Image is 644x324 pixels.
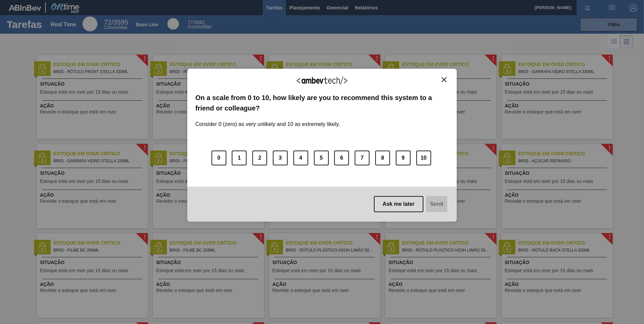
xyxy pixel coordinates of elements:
button: 4 [293,151,308,165]
button: Ask me later [374,196,423,212]
label: Consider 0 (zero) as very unlikely and 10 as extremely likely. [195,113,340,127]
button: Close [440,77,449,83]
img: Close [442,77,447,82]
button: 7 [355,151,369,165]
button: 8 [375,151,390,165]
button: 5 [314,151,329,165]
label: On a scale from 0 to 10, how likely are you to recommend this system to a friend or colleague? [195,93,449,113]
button: 1 [232,151,247,165]
button: 9 [396,151,411,165]
button: 6 [334,151,349,165]
img: Logo Ambevtech [297,76,347,85]
button: 2 [252,151,267,165]
button: 0 [212,151,226,165]
button: 10 [416,151,431,165]
button: 3 [273,151,288,165]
